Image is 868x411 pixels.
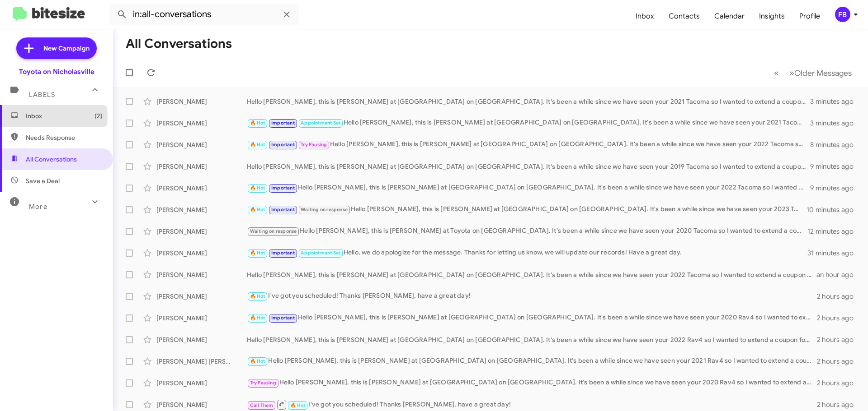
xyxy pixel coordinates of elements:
span: 🔥 Hot [250,120,265,126]
span: 🔥 Hot [250,293,265,299]
span: Waiting on response [250,228,297,234]
span: Needs Response [26,133,103,142]
div: 3 minutes ago [810,119,861,128]
span: More [29,203,47,211]
button: Next [784,64,857,82]
nav: Page navigation example [769,64,857,82]
a: Calendar [707,3,752,29]
div: I've got you scheduled! Thanks [PERSON_NAME], have a great day! [247,291,817,301]
a: Profile [792,3,827,29]
a: Inbox [628,3,661,29]
span: Important [271,315,295,321]
div: Hello [PERSON_NAME], this is [PERSON_NAME] at [GEOGRAPHIC_DATA] on [GEOGRAPHIC_DATA]. It's been a... [247,204,807,215]
span: Call Them [250,402,274,408]
div: 3 minutes ago [810,97,861,106]
div: [PERSON_NAME] [156,249,247,258]
div: Hello, we do apologize for the message. Thanks for letting us know, we will update our records! H... [247,248,807,258]
div: [PERSON_NAME] [156,184,247,193]
span: 🔥 Hot [250,250,265,256]
span: All Conversations [26,155,77,164]
div: Hello [PERSON_NAME], this is [PERSON_NAME] at [GEOGRAPHIC_DATA] on [GEOGRAPHIC_DATA]. It's been a... [247,313,817,323]
span: Important [271,142,295,148]
span: Important [271,207,295,212]
input: Search [109,4,299,25]
div: [PERSON_NAME] [156,97,247,106]
div: Hello [PERSON_NAME], this is [PERSON_NAME] at [GEOGRAPHIC_DATA] on [GEOGRAPHIC_DATA]. It's been a... [247,378,817,388]
div: 8 minutes ago [810,140,861,149]
span: Save a Deal [26,176,60,185]
span: 🔥 Hot [290,402,306,408]
div: 9 minutes ago [810,184,861,193]
span: 🔥 Hot [250,185,265,191]
a: New Campaign [16,37,97,59]
div: 2 hours ago [817,314,861,323]
div: 31 minutes ago [807,249,861,258]
span: New Campaign [43,44,90,53]
span: » [789,67,794,79]
span: Important [271,250,295,256]
div: Hello [PERSON_NAME], this is [PERSON_NAME] at [GEOGRAPHIC_DATA] on [GEOGRAPHIC_DATA]. It's been a... [247,270,816,279]
div: Hello [PERSON_NAME], this is [PERSON_NAME] at [GEOGRAPHIC_DATA] on [GEOGRAPHIC_DATA]. It's been a... [247,118,810,128]
div: [PERSON_NAME] [156,292,247,301]
div: Hello [PERSON_NAME], this is [PERSON_NAME] at Toyota on [GEOGRAPHIC_DATA]. It's been a while sinc... [247,226,807,236]
div: Hello [PERSON_NAME], this is [PERSON_NAME] at [GEOGRAPHIC_DATA] on [GEOGRAPHIC_DATA]. It's been a... [247,335,817,344]
div: [PERSON_NAME] [156,270,247,279]
span: Older Messages [794,68,852,78]
h1: All Conversations [126,37,232,51]
div: [PERSON_NAME] [PERSON_NAME] [156,357,247,366]
div: 2 hours ago [817,357,861,366]
div: 2 hours ago [817,335,861,344]
button: Previous [769,64,784,82]
span: Important [271,185,295,191]
div: [PERSON_NAME] [156,119,247,128]
span: Appointment Set [301,250,340,256]
div: [PERSON_NAME] [156,400,247,409]
div: FB [835,7,850,22]
div: [PERSON_NAME] [156,335,247,344]
div: 2 hours ago [817,292,861,301]
span: 🔥 Hot [250,142,265,148]
div: 9 minutes ago [810,162,861,171]
span: Waiting on response [301,207,348,212]
div: 12 minutes ago [807,227,861,236]
a: Contacts [661,3,707,29]
div: [PERSON_NAME] [156,379,247,388]
div: [PERSON_NAME] [156,227,247,236]
span: (2) [94,111,103,120]
div: Hello [PERSON_NAME], this is [PERSON_NAME] at [GEOGRAPHIC_DATA] on [GEOGRAPHIC_DATA]. It's been a... [247,162,810,171]
span: 🔥 Hot [250,207,265,212]
span: Appointment Set [301,120,340,126]
div: [PERSON_NAME] [156,205,247,214]
span: Labels [29,91,55,99]
div: 10 minutes ago [807,205,861,214]
span: Try Pausing [250,380,276,386]
div: Hello [PERSON_NAME], this is [PERSON_NAME] at [GEOGRAPHIC_DATA] on [GEOGRAPHIC_DATA]. It's been a... [247,356,817,366]
div: an hour ago [816,270,861,279]
span: Important [271,120,295,126]
div: Hello [PERSON_NAME], this is [PERSON_NAME] at [GEOGRAPHIC_DATA] on [GEOGRAPHIC_DATA]. It's been a... [247,97,810,106]
div: [PERSON_NAME] [156,314,247,323]
div: 2 hours ago [817,400,861,409]
a: Insights [752,3,792,29]
div: [PERSON_NAME] [156,162,247,171]
div: [PERSON_NAME] [156,140,247,149]
div: Hello [PERSON_NAME], this is [PERSON_NAME] at [GEOGRAPHIC_DATA] on [GEOGRAPHIC_DATA]. It's been a... [247,183,810,193]
div: I've got you scheduled! Thanks [PERSON_NAME], have a great day! [247,399,817,410]
div: 2 hours ago [817,379,861,388]
span: 🔥 Hot [250,315,265,321]
span: « [774,67,779,79]
button: FB [827,7,858,22]
span: Inbox [26,111,103,120]
div: Hello [PERSON_NAME], this is [PERSON_NAME] at [GEOGRAPHIC_DATA] on [GEOGRAPHIC_DATA]. It's been a... [247,139,810,150]
span: Try Pausing [301,142,327,148]
span: 🔥 Hot [250,358,265,364]
div: Toyota on Nicholasville [19,67,94,76]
